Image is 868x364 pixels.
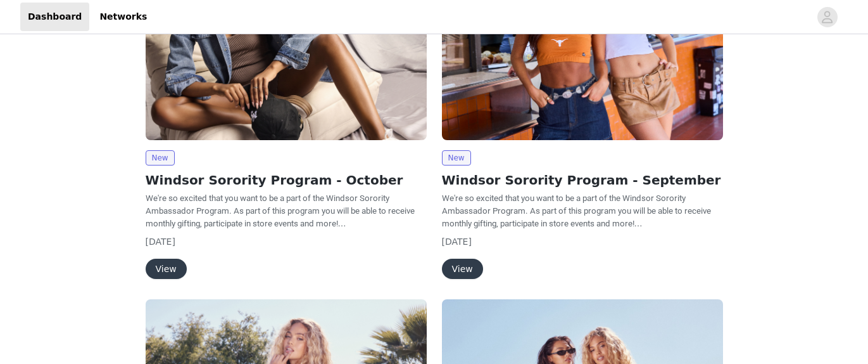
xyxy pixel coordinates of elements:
[442,171,723,190] h2: Windsor Sorority Program - September
[146,259,187,279] button: View
[442,264,483,274] a: View
[146,237,175,247] span: [DATE]
[442,237,472,247] span: [DATE]
[20,3,89,31] a: Dashboard
[442,150,471,166] span: New
[146,150,175,166] span: New
[146,264,187,274] a: View
[92,3,154,31] a: Networks
[146,193,415,228] span: We're so excited that you want to be a part of the Windsor Sorority Ambassador Program. As part o...
[442,259,483,279] button: View
[442,193,711,228] span: We're so excited that you want to be a part of the Windsor Sorority Ambassador Program. As part o...
[821,7,833,27] div: avatar
[146,171,427,190] h2: Windsor Sorority Program - October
